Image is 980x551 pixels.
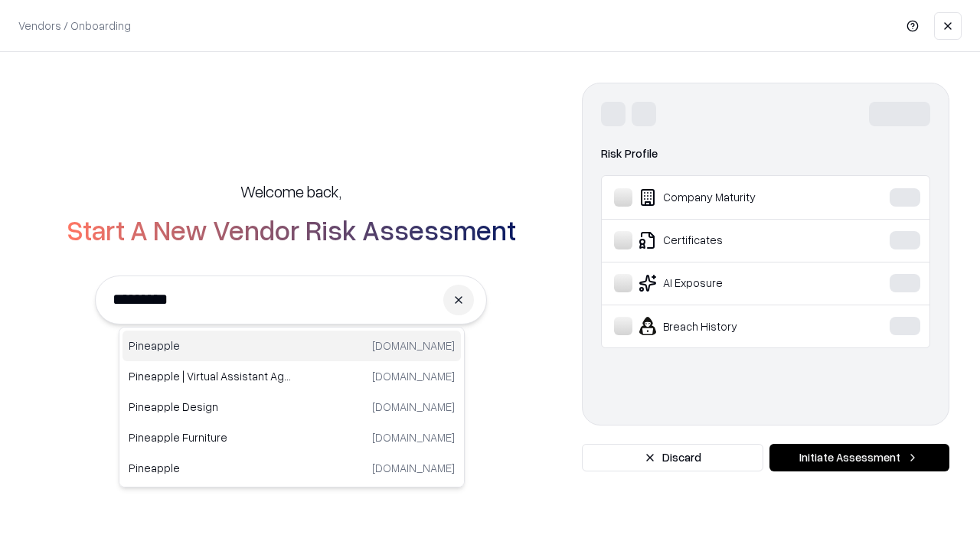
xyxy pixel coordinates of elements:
[119,327,465,487] div: Suggestions
[129,429,292,445] p: Pineapple Furniture
[614,317,843,335] div: Breach History
[769,444,949,471] button: Initiate Assessment
[601,145,930,163] div: Risk Profile
[372,429,455,445] p: [DOMAIN_NAME]
[67,214,516,245] h2: Start A New Vendor Risk Assessment
[129,337,292,354] p: Pineapple
[18,18,131,34] p: Vendors / Onboarding
[129,399,292,415] p: Pineapple Design
[129,460,292,476] p: Pineapple
[372,399,455,415] p: [DOMAIN_NAME]
[240,181,341,202] h5: Welcome back,
[372,368,455,384] p: [DOMAIN_NAME]
[582,444,763,471] button: Discard
[614,231,843,249] div: Certificates
[129,368,292,384] p: Pineapple | Virtual Assistant Agency
[372,337,455,354] p: [DOMAIN_NAME]
[614,188,843,207] div: Company Maturity
[372,460,455,476] p: [DOMAIN_NAME]
[614,274,843,292] div: AI Exposure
